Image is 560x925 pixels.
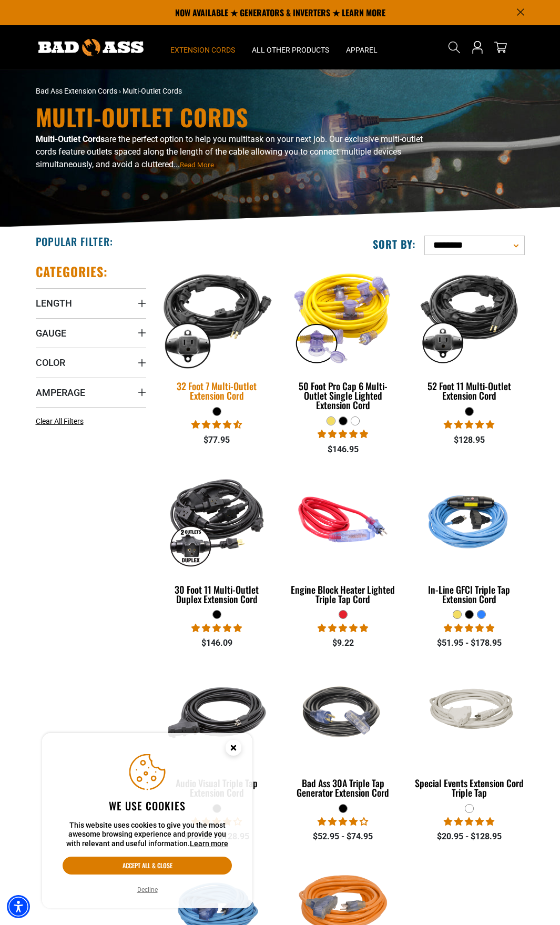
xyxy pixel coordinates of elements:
[162,660,272,804] a: black Audio Visual Triple Tap Extension Cord
[414,585,524,604] div: In-Line GFCI Triple Tap Extension Cord
[444,420,494,430] span: 4.95 stars
[162,637,272,649] div: $146.09
[36,134,105,144] b: Multi-Outlet Cords
[162,467,272,610] a: black 30 Foot 11 Multi-Outlet Duplex Extension Cord
[288,830,398,843] div: $52.95 - $74.95
[414,778,524,797] div: Special Events Extension Cord Triple Tap
[252,45,329,55] span: All Other Products
[36,417,84,425] span: Clear All Filters
[414,637,524,649] div: $51.95 - $178.95
[318,817,368,827] span: 4.00 stars
[36,416,88,427] a: Clear All Filters
[414,434,524,446] div: $128.95
[63,799,232,812] h2: We use cookies
[288,381,398,410] div: 50 Foot Pro Cap 6 Multi-Outlet Single Lighted Extension Cord
[414,467,524,610] a: Light Blue In-Line GFCI Triple Tap Extension Cord
[444,623,494,633] span: 5.00 stars
[36,348,146,377] summary: Color
[162,434,272,446] div: $77.95
[36,327,66,339] span: Gauge
[446,39,463,56] summary: Search
[123,87,182,95] span: Multi-Outlet Cords
[444,817,494,827] span: 5.00 stars
[180,161,214,169] span: Read More
[36,357,65,369] span: Color
[286,662,400,764] img: black
[286,265,400,367] img: yellow
[7,895,30,918] div: Accessibility Menu
[191,623,242,633] span: 5.00 stars
[318,429,368,439] span: 4.80 stars
[338,25,386,69] summary: Apparel
[162,263,272,406] a: black 32 Foot 7 Multi-Outlet Extension Cord
[288,637,398,649] div: $9.22
[36,87,117,95] a: Bad Ass Extension Cords
[134,885,161,895] button: Decline
[286,468,400,570] img: red
[162,381,272,400] div: 32 Foot 7 Multi-Outlet Extension Cord
[36,106,441,129] h1: Multi-Outlet Cords
[36,318,146,348] summary: Gauge
[162,585,272,604] div: 30 Foot 11 Multi-Outlet Duplex Extension Cord
[36,134,423,169] span: are the perfect option to help you multitask on your next job. Our exclusive multi-outlet cords f...
[288,467,398,610] a: red Engine Block Heater Lighted Triple Tap Cord
[119,87,121,95] span: ›
[36,378,146,407] summary: Amperage
[162,25,243,69] summary: Extension Cords
[38,39,144,56] img: Bad Ass Extension Cords
[42,733,252,909] aside: Cookie Consent
[63,857,232,875] button: Accept all & close
[288,585,398,604] div: Engine Block Heater Lighted Triple Tap Cord
[160,468,274,570] img: black
[288,443,398,456] div: $146.95
[318,623,368,633] span: 5.00 stars
[243,25,338,69] summary: All Other Products
[288,660,398,804] a: black Bad Ass 30A Triple Tap Generator Extension Cord
[154,259,280,373] img: black
[412,468,526,570] img: Light Blue
[288,263,398,416] a: yellow 50 Foot Pro Cap 6 Multi-Outlet Single Lighted Extension Cord
[36,297,72,309] span: Length
[170,45,235,55] span: Extension Cords
[373,237,416,251] label: Sort by:
[36,387,85,399] span: Amperage
[414,830,524,843] div: $20.95 - $128.95
[63,821,232,849] p: This website uses cookies to give you the most awesome browsing experience and provide you with r...
[412,679,526,747] img: white
[36,263,108,280] h2: Categories:
[414,263,524,406] a: black 52 Foot 11 Multi-Outlet Extension Cord
[414,381,524,400] div: 52 Foot 11 Multi-Outlet Extension Cord
[190,839,228,848] a: This website uses cookies to give you the most awesome browsing experience and provide you with r...
[36,235,113,248] h2: Popular Filter:
[160,662,274,764] img: black
[288,778,398,797] div: Bad Ass 30A Triple Tap Generator Extension Cord
[36,86,357,97] nav: breadcrumbs
[346,45,378,55] span: Apparel
[191,420,242,430] span: 4.68 stars
[412,265,526,367] img: black
[414,660,524,804] a: white Special Events Extension Cord Triple Tap
[36,288,146,318] summary: Length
